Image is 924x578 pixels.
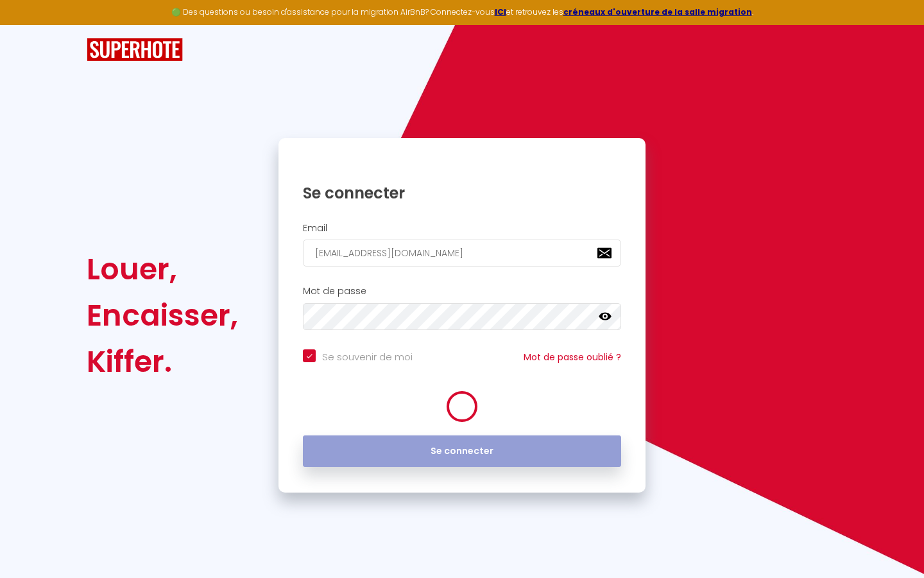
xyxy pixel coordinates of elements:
a: ICI [495,6,506,17]
a: créneaux d'ouverture de la salle migration [563,6,752,17]
button: Se connecter [303,435,621,468]
h1: Se connecter [303,183,621,203]
img: SuperHote logo [87,38,183,62]
input: Ton Email [303,240,621,267]
button: Ouvrir le widget de chat LiveChat [10,5,49,44]
div: Encaisser, [87,292,238,338]
div: Kiffer. [87,338,238,385]
h2: Mot de passe [303,286,621,297]
a: Mot de passe oublié ? [524,351,621,363]
h2: Email [303,223,621,234]
div: Louer, [87,246,238,292]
